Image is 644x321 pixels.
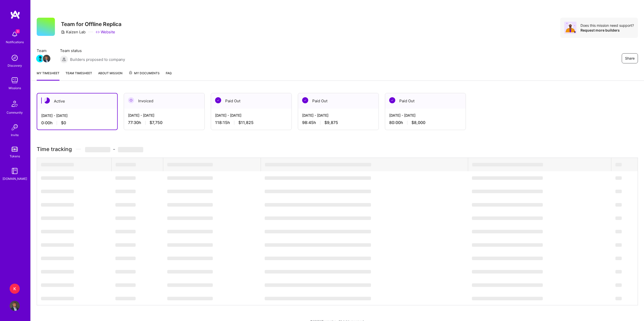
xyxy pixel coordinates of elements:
[41,230,74,233] span: ‌
[128,97,134,103] img: Invoiced
[129,70,160,81] a: My Documents
[43,54,50,63] a: Team Member Avatar
[167,163,213,166] span: ‌
[10,284,20,294] div: K
[265,163,371,166] span: ‌
[61,120,66,126] span: $0
[302,97,308,103] img: Paid Out
[472,203,543,207] span: ‌
[238,120,254,125] span: $11,825
[615,176,622,180] span: ‌
[60,55,68,63] img: Builders proposed to company
[472,283,543,287] span: ‌
[265,283,371,287] span: ‌
[472,270,543,274] span: ‌
[472,230,543,233] span: ‌
[265,203,371,207] span: ‌
[10,301,20,311] img: User Avatar
[10,53,20,63] img: discovery
[167,270,213,274] span: ‌
[167,283,213,287] span: ‌
[115,176,136,180] span: ‌
[265,176,371,180] span: ‌
[10,122,20,132] img: Invite
[41,283,74,287] span: ‌
[10,166,20,176] img: guide book
[61,29,86,35] div: Kaizen Lab
[472,243,543,247] span: ‌
[625,56,635,61] span: Share
[622,53,638,63] button: Share
[115,283,136,287] span: ‌
[36,55,44,62] img: Team Member Avatar
[615,297,622,300] span: ‌
[10,10,20,19] img: logo
[85,147,110,152] span: ‌
[43,55,50,62] img: Team Member Avatar
[41,163,74,166] span: ‌
[41,176,74,180] span: ‌
[166,70,172,81] a: FAQ
[115,270,136,274] span: ‌
[96,29,115,35] a: Website
[472,176,543,180] span: ‌
[150,120,162,125] span: $7,750
[211,93,292,109] div: Paid Out
[615,270,622,274] span: ‌
[615,243,622,247] span: ‌
[265,190,371,193] span: ‌
[564,22,576,34] img: Avatar
[41,190,74,193] span: ‌
[128,120,200,125] div: 77:30 h
[215,120,287,125] div: 118:15 h
[411,120,425,125] span: $8,000
[302,113,375,118] div: [DATE] - [DATE]
[615,257,622,260] span: ‌
[37,93,117,109] div: Active
[44,97,50,104] img: Active
[167,176,213,180] span: ‌
[298,93,379,109] div: Paid Out
[11,132,19,138] div: Invite
[167,243,213,247] span: ‌
[302,120,375,125] div: 98:45 h
[389,120,462,125] div: 80:00 h
[615,283,622,287] span: ‌
[615,190,622,193] span: ‌
[3,176,27,181] div: [DOMAIN_NAME]
[98,70,122,81] a: About Mission
[8,301,21,311] a: User Avatar
[115,297,136,300] span: ‌
[8,284,21,294] a: K
[167,257,213,260] span: ‌
[265,216,371,220] span: ‌
[167,297,213,300] span: ‌
[9,85,21,91] div: Missions
[116,163,136,166] span: ‌
[37,146,638,152] h3: Time tracking
[118,147,143,152] span: ‌
[167,190,213,193] span: ‌
[615,216,622,220] span: ‌
[10,29,20,39] img: bell
[472,190,543,193] span: ‌
[9,98,21,110] img: Community
[324,120,338,125] span: $9,875
[615,230,622,233] span: ‌
[385,93,466,109] div: Paid Out
[41,243,74,247] span: ‌
[66,70,92,81] a: Team timesheet
[128,113,200,118] div: [DATE] - [DATE]
[124,93,204,109] div: Invoiced
[115,257,136,260] span: ‌
[37,70,59,81] a: My timesheet
[215,113,287,118] div: [DATE] - [DATE]
[8,63,22,68] div: Discovery
[6,39,24,45] div: Notifications
[115,190,136,193] span: ‌
[615,163,622,166] span: ‌
[10,154,20,159] div: Tokens
[265,297,371,300] span: ‌
[265,257,371,260] span: ‌
[265,243,371,247] span: ‌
